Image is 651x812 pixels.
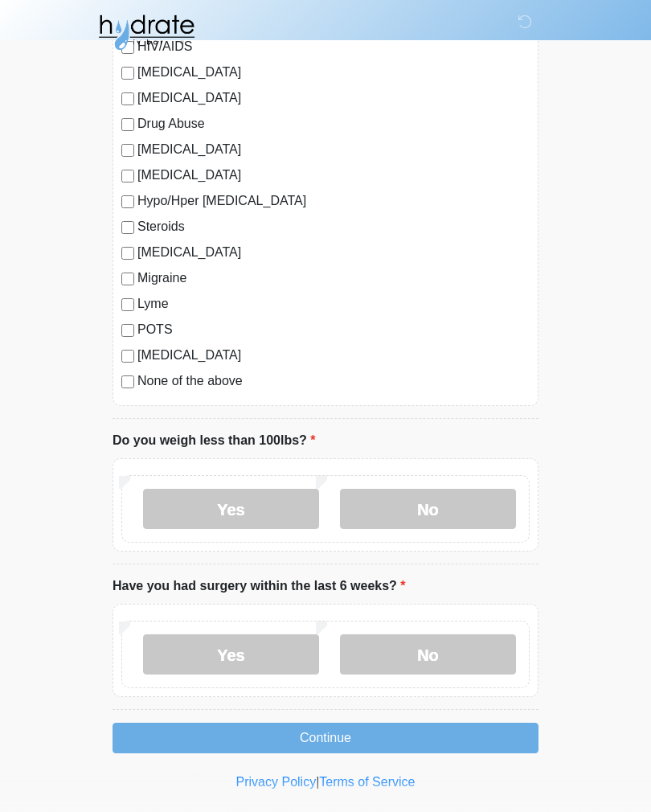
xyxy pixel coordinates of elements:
[113,576,406,596] label: Have you had surgery within the last 6 weeks?
[121,375,134,388] input: None of the above
[121,247,134,260] input: [MEDICAL_DATA]
[340,634,516,675] label: No
[121,67,134,80] input: [MEDICAL_DATA]
[137,166,530,185] label: [MEDICAL_DATA]
[121,118,134,131] input: Drug Abuse
[143,634,319,675] label: Yes
[137,217,530,236] label: Steroids
[340,489,516,529] label: No
[113,431,316,450] label: Do you weigh less than 100lbs?
[137,243,530,262] label: [MEDICAL_DATA]
[316,775,319,789] a: |
[96,12,196,52] img: Hydrate IV Bar - Fort Collins Logo
[137,191,530,211] label: Hypo/Hper [MEDICAL_DATA]
[137,114,530,133] label: Drug Abuse
[137,371,530,391] label: None of the above
[121,170,134,182] input: [MEDICAL_DATA]
[319,775,415,789] a: Terms of Service
[121,273,134,285] input: Migraine
[121,298,134,311] input: Lyme
[121,92,134,105] input: [MEDICAL_DATA]
[137,140,530,159] label: [MEDICAL_DATA]
[121,324,134,337] input: POTS
[113,723,538,753] button: Continue
[137,346,530,365] label: [MEDICAL_DATA]
[137,320,530,339] label: POTS
[121,350,134,363] input: [MEDICAL_DATA]
[137,269,530,288] label: Migraine
[121,221,134,234] input: Steroids
[236,775,317,789] a: Privacy Policy
[137,63,530,82] label: [MEDICAL_DATA]
[137,88,530,108] label: [MEDICAL_DATA]
[121,195,134,208] input: Hypo/Hper [MEDICAL_DATA]
[121,144,134,157] input: [MEDICAL_DATA]
[137,294,530,314] label: Lyme
[143,489,319,529] label: Yes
